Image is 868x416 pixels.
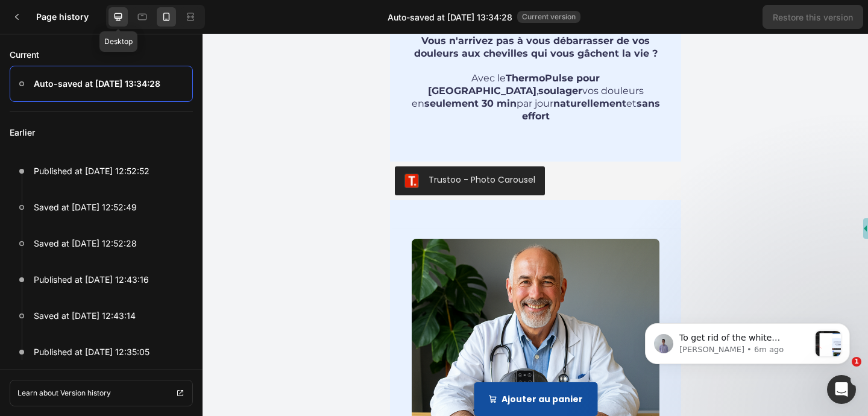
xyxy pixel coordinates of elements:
p: Auto-saved at [DATE] 13:34:28 [34,77,160,91]
span: Current version [517,11,580,23]
p: Current [10,44,193,66]
iframe: Intercom notifications message [627,299,868,383]
iframe: Design area [390,34,681,416]
button: Restore this version [763,5,863,29]
p: Saved at [DATE] 12:52:28 [34,236,137,251]
p: Published at [DATE] 12:52:52 [34,164,149,178]
button: Carousel Next Arrow [265,327,280,341]
div: Restore this version [773,11,853,24]
span: 1 [852,357,861,367]
p: Message from Brad, sent 6m ago [52,45,183,56]
span: Auto-saved at [DATE] 13:34:28 [388,11,512,24]
a: Learn about Version history [10,380,193,406]
p: Published at [DATE] 12:43:16 [34,273,149,287]
button: Carousel Back Arrow [11,327,26,341]
div: Trustoo - Star Rating Widget [48,379,169,391]
span: Mobile ( 483 px) [93,6,145,18]
p: Saved at [DATE] 12:52:49 [34,200,137,215]
h3: Page history [36,10,101,24]
div: Ajouter au panier [112,359,193,372]
iframe: Intercom live chat [827,375,856,404]
button: Ajouter au panier [84,348,207,382]
p: Earlier [10,112,193,153]
p: Published at [DATE] 12:35:05 [34,345,149,359]
img: Trustoo.png [24,379,39,393]
p: Learn about Version history [17,388,111,399]
p: Saved at [DATE] 12:43:14 [34,309,136,323]
span: To get rid of the white background around the Sticky Add To Cart button, can you try to select th... [52,34,181,139]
